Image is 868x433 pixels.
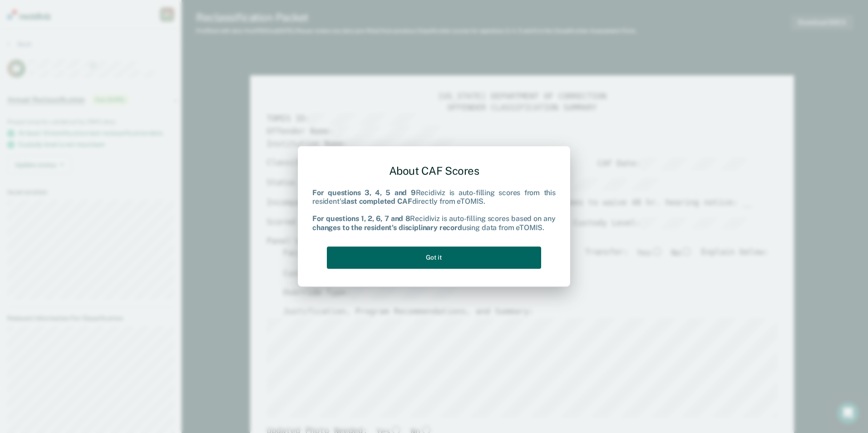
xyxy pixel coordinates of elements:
b: changes to the resident's disciplinary record [312,223,462,232]
b: last completed CAF [344,197,412,206]
button: Got it [327,246,541,269]
div: Recidiviz is auto-filling scores from this resident's directly from eTOMIS. Recidiviz is auto-fil... [312,188,556,232]
b: For questions 1, 2, 6, 7 and 8 [312,215,410,223]
div: About CAF Scores [312,157,556,185]
b: For questions 3, 4, 5 and 9 [312,188,416,197]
